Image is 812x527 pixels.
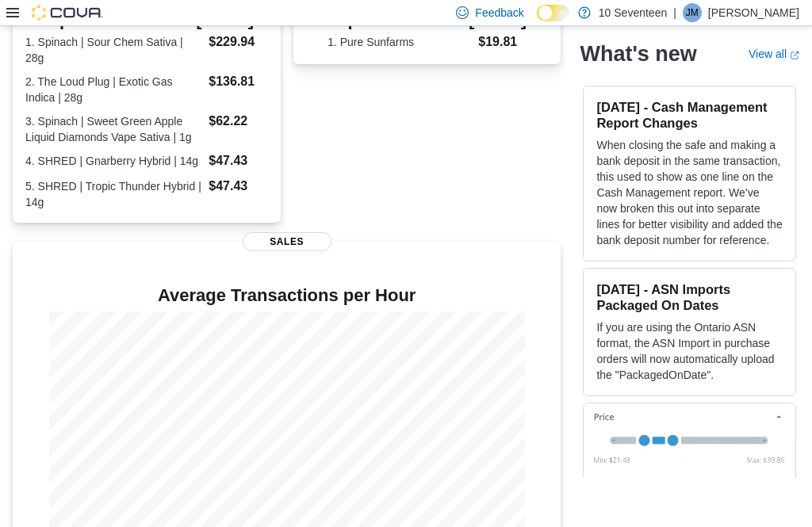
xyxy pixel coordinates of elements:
[537,5,570,21] input: Dark Mode
[475,5,523,21] span: Feedback
[25,286,548,305] h4: Average Transactions per Hour
[327,34,472,50] dt: 1. Pure Sunfarms
[596,281,783,313] h3: [DATE] - ASN Imports Packaged On Dates
[673,3,676,22] p: |
[25,113,202,145] dt: 3. Spinach | Sweet Green Apple Liquid Diamonds Vape Sativa | 1g
[596,137,783,248] p: When closing the safe and making a bank deposit in the same transaction, this used to show as one...
[790,50,799,59] svg: External link
[25,34,202,66] dt: 1. Spinach | Sour Chem Sativa | 28g
[209,151,267,170] dd: $47.43
[25,153,202,169] dt: 4. SHRED | Gnarberry Hybrid | 14g
[596,319,783,383] p: If you are using the Ontario ASN format, the ASN Import in purchase orders will now automatically...
[25,178,202,210] dt: 5. SHRED | Tropic Thunder Hybrid | 14g
[25,74,202,105] dt: 2. The Loud Plug | Exotic Gas Indica | 28g
[749,48,799,60] a: View allExternal link
[478,32,527,52] dd: $19.81
[686,3,699,22] span: JM
[243,232,331,251] span: Sales
[537,21,538,22] span: Dark Mode
[209,72,267,91] dd: $136.81
[708,3,799,22] p: [PERSON_NAME]
[209,177,267,196] dd: $47.43
[209,32,267,52] dd: $229.94
[599,3,667,22] p: 10 Seventeen
[209,112,267,131] dd: $62.22
[580,41,696,67] h2: What's new
[683,3,702,22] div: Jeremy Mead
[32,5,103,21] img: Cova
[596,99,783,131] h3: [DATE] - Cash Management Report Changes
